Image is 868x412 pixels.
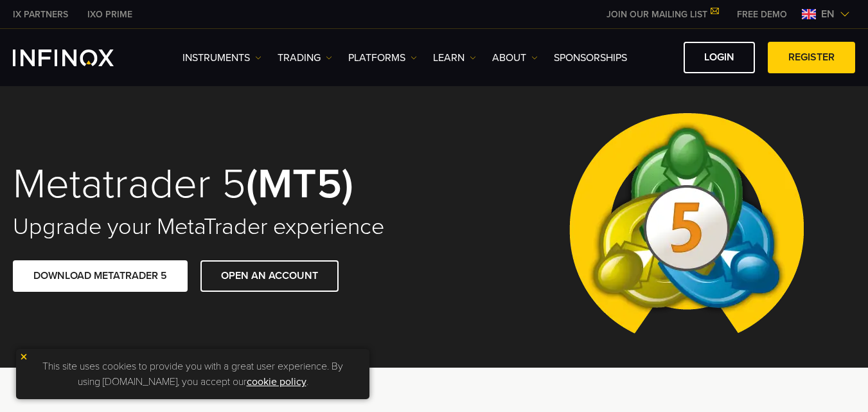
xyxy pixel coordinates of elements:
[78,8,142,21] a: INFINOX
[554,50,627,66] a: SPONSORSHIPS
[684,42,755,73] a: LOGIN
[433,50,476,66] a: Learn
[200,260,339,292] a: OPEN AN ACCOUNT
[727,8,797,21] a: INFINOX MENU
[13,163,417,206] h1: Metatrader 5
[597,9,727,20] a: JOIN OUR MAILING LIST
[22,355,363,393] p: This site uses cookies to provide you with a great user experience. By using [DOMAIN_NAME], you a...
[3,8,78,21] a: INFINOX
[348,50,417,66] a: PLATFORMS
[559,86,814,368] img: Meta Trader 5
[768,42,855,73] a: REGISTER
[182,50,261,66] a: Instruments
[278,50,332,66] a: TRADING
[13,49,144,66] a: INFINOX Logo
[816,6,840,22] span: en
[247,375,306,388] a: cookie policy
[492,50,538,66] a: ABOUT
[246,159,353,210] strong: (MT5)
[19,352,28,361] img: yellow close icon
[13,213,417,241] h2: Upgrade your MetaTrader experience
[13,260,188,292] a: DOWNLOAD METATRADER 5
